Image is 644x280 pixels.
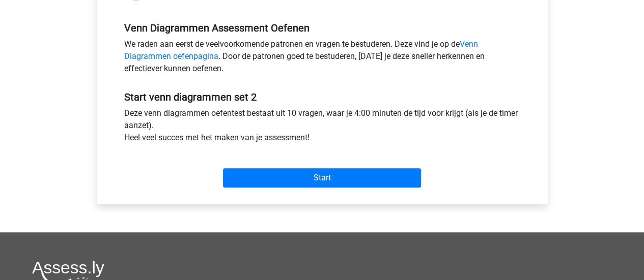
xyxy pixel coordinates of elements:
h5: Venn Diagrammen Assessment Oefenen [124,22,520,34]
h5: Start venn diagrammen set 2 [124,91,520,103]
input: Start [223,168,421,188]
div: Deze venn diagrammen oefentest bestaat uit 10 vragen, waar je 4:00 minuten de tijd voor krijgt (a... [117,107,528,148]
div: We raden aan eerst de veelvoorkomende patronen en vragen te bestuderen. Deze vind je op de . Door... [117,38,528,79]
